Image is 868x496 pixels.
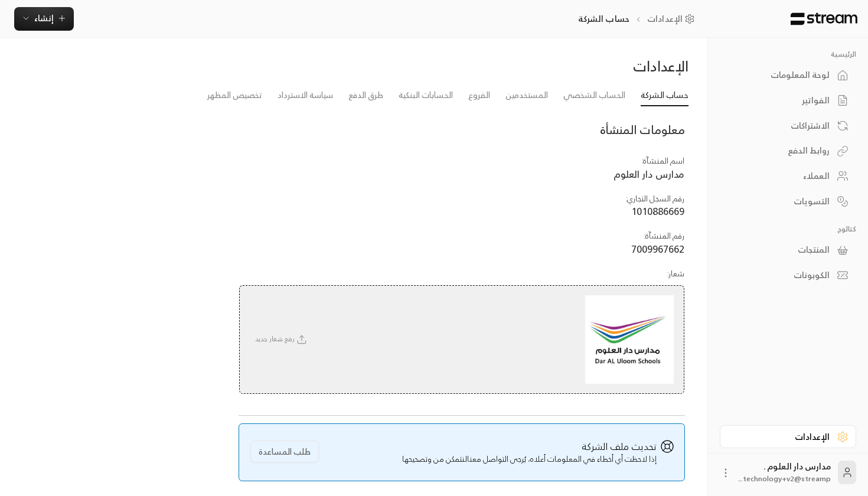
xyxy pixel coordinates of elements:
[735,269,830,281] div: الكوبونات
[631,240,684,257] span: 7009967662
[399,85,453,106] a: الحسابات البنكية
[249,333,315,345] span: رفع شعار جديد
[239,150,685,187] td: اسم المنشآة :
[582,438,657,455] span: تحديث ملف الشركة
[402,439,657,465] span: إذا لاحظت أي أخطاء في المعلومات أعلاه، يُرجى التواصل معنا لنتمكن من وتصحيحها
[735,431,830,443] div: الإعدادات
[631,203,684,220] span: 1010886669
[34,11,54,25] span: إنشاء
[720,190,856,213] a: التسويات
[239,187,685,224] td: رقم السجل التجاري :
[578,13,699,25] nav: breadcrumb
[735,195,830,207] div: التسويات
[735,120,830,132] div: الاشتراكات
[250,440,319,462] button: طلب المساعدة
[739,472,831,485] span: technology+v2@streamp...
[600,119,685,140] span: معلومات المنشأة
[720,114,856,137] a: الاشتراكات
[720,89,856,112] a: الفواتير
[239,262,685,407] td: شعار :
[468,85,490,106] a: الفروع
[735,145,830,156] div: روابط الدفع
[360,57,688,76] div: الإعدادات
[720,165,856,188] a: العملاء
[720,264,856,287] a: الكوبونات
[578,13,629,25] p: حساب الشركة
[14,7,74,31] button: إنشاء
[641,85,688,106] a: حساب الشركة
[647,13,699,25] a: الإعدادات
[735,244,830,256] div: المنتجات
[720,64,856,87] a: لوحة المعلومات
[735,94,830,106] div: الفواتير
[720,224,856,234] p: كتالوج
[278,85,333,106] a: سياسة الاسترداد
[563,85,625,106] a: الحساب الشخصي
[348,85,383,106] a: طرق الدفع
[505,85,548,106] a: المستخدمين
[739,461,831,484] div: مدارس دار العلوم .
[585,295,674,384] img: company logo
[720,50,856,59] p: الرئيسية
[789,12,859,25] img: Logo
[735,69,830,81] div: لوحة المعلومات
[614,165,684,182] span: مدارس دار العلوم
[720,239,856,262] a: المنتجات
[720,425,856,448] a: الإعدادات
[239,224,685,262] td: رقم المنشآة :
[720,139,856,162] a: روابط الدفع
[207,85,262,106] a: تخصيص المظهر
[735,170,830,182] div: العملاء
